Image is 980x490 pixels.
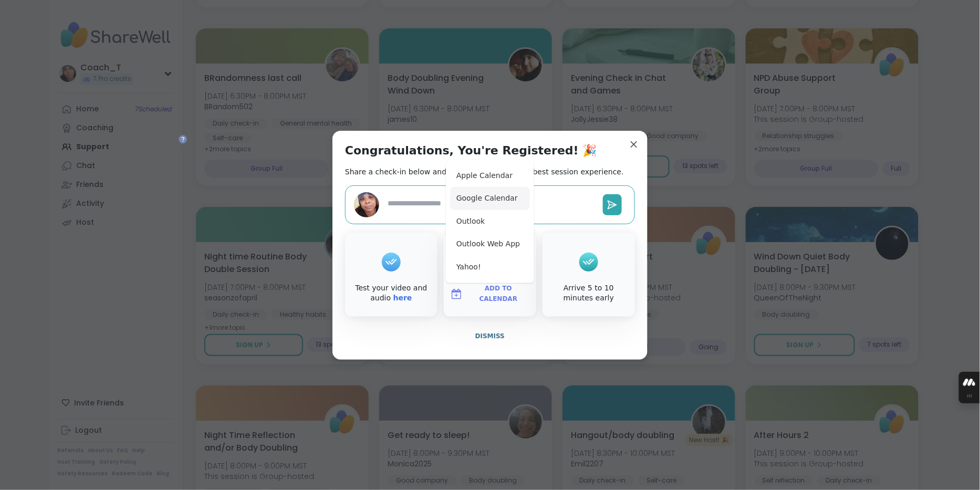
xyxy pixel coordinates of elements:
[467,284,530,304] span: Add to Calendar
[450,233,530,256] button: Outlook Web App
[450,210,530,233] button: Outlook
[475,332,505,340] span: Dismiss
[450,164,530,187] button: Apple Calendar
[450,288,463,300] img: ShareWell Logomark
[345,166,624,177] h2: Share a check-in below and see our tips to get the best session experience.
[347,283,435,304] div: Test your video and audio
[450,187,530,210] button: Google Calendar
[450,256,530,279] button: Yahoo!
[354,192,379,217] img: Coach_T
[345,143,597,158] h1: Congratulations, You're Registered! 🎉
[545,283,633,304] div: Arrive 5 to 10 minutes early
[393,294,412,302] a: here
[446,283,534,305] button: Add to Calendar
[179,135,187,143] iframe: Spotlight
[345,325,635,347] button: Dismiss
